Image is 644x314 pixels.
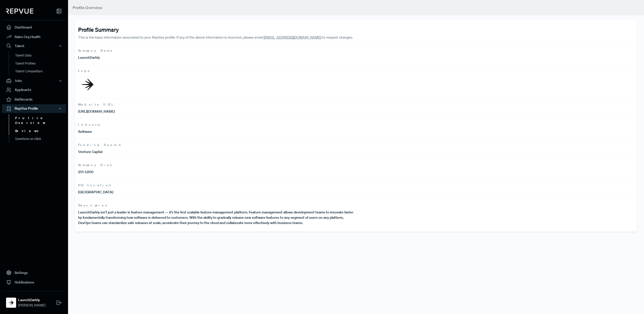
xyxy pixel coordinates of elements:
button: Talent [2,42,66,50]
a: Profile Overview [9,114,73,127]
a: Talent Data [9,51,73,59]
a: Applicants [2,85,66,95]
a: Battlecards [2,95,66,104]
p: [URL][DOMAIN_NAME] [78,109,356,114]
button: Jobs [2,77,66,85]
span: Profile Overview [73,5,102,10]
p: This is the basic information associated to your RepVue profile. If any of the above information ... [78,35,412,40]
span: Company Size [78,163,634,167]
strong: LaunchDarkly [18,297,45,303]
span: Industry [78,122,634,127]
span: Funding Source [78,143,634,147]
a: Settings [2,268,66,277]
span: HQ Location [78,183,634,187]
a: LaunchDarklyLaunchDarkly[PERSON_NAME] [2,291,66,310]
p: Venture Capital [78,149,356,154]
img: LaunchDarkly [7,299,15,307]
a: Talent Profiles [9,59,73,68]
a: [EMAIL_ADDRESS][DOMAIN_NAME] [263,35,321,40]
p: 251-1,000 [78,169,356,175]
a: Dashboard [2,22,66,32]
span: Description [78,203,634,208]
h4: Profile Summary [78,26,634,33]
p: [GEOGRAPHIC_DATA] [78,190,356,195]
a: Notifications [2,277,66,287]
img: Logo [78,75,97,94]
a: Talent Competitors [9,67,73,75]
a: Sales Org Health [2,32,66,42]
img: RepVue [6,9,33,14]
span: Website URL [78,102,634,107]
button: RepVue Profile [2,104,66,113]
span: Logo [78,69,634,73]
p: Software [78,129,356,134]
a: Questions on Q&A [9,135,73,143]
span: [PERSON_NAME] [18,303,45,308]
a: Reviews [9,127,73,135]
span: Company Name [78,48,634,53]
p: LaunchDarkly isn’t just a leader in feature management — it’s the first scalable feature manageme... [78,210,356,226]
p: LaunchDarkly [78,55,356,60]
